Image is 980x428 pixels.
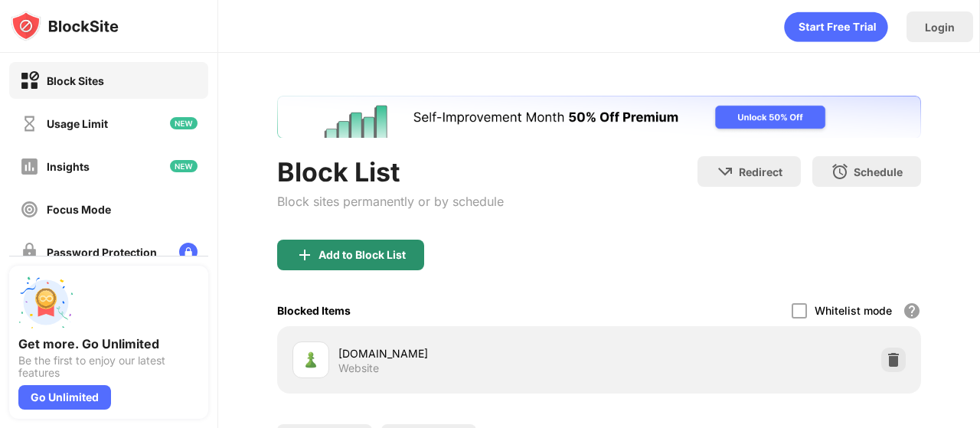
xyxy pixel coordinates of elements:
[47,203,111,216] div: Focus Mode
[277,156,504,188] div: Block List
[47,117,108,130] div: Usage Limit
[739,165,782,178] div: Redirect
[20,71,39,90] img: block-on.svg
[338,345,599,361] div: [DOMAIN_NAME]
[338,361,379,375] div: Website
[18,275,73,330] img: push-unlimited.svg
[20,157,39,176] img: insights-off.svg
[925,21,955,34] div: Login
[854,165,903,178] div: Schedule
[47,74,104,87] div: Block Sites
[302,351,320,369] img: favicons
[11,11,119,41] img: logo-blocksite.svg
[47,246,157,259] div: Password Protection
[47,160,90,173] div: Insights
[277,304,351,317] div: Blocked Items
[784,11,888,42] div: animation
[318,249,406,261] div: Add to Block List
[20,200,39,219] img: focus-off.svg
[18,354,199,379] div: Be the first to enjoy our latest features
[277,194,504,209] div: Block sites permanently or by schedule
[277,96,921,138] iframe: Banner
[20,243,39,262] img: password-protection-off.svg
[170,117,198,129] img: new-icon.svg
[179,243,198,261] img: lock-menu.svg
[18,385,111,410] div: Go Unlimited
[815,304,892,317] div: Whitelist mode
[170,160,198,172] img: new-icon.svg
[18,336,199,351] div: Get more. Go Unlimited
[20,114,39,133] img: time-usage-off.svg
